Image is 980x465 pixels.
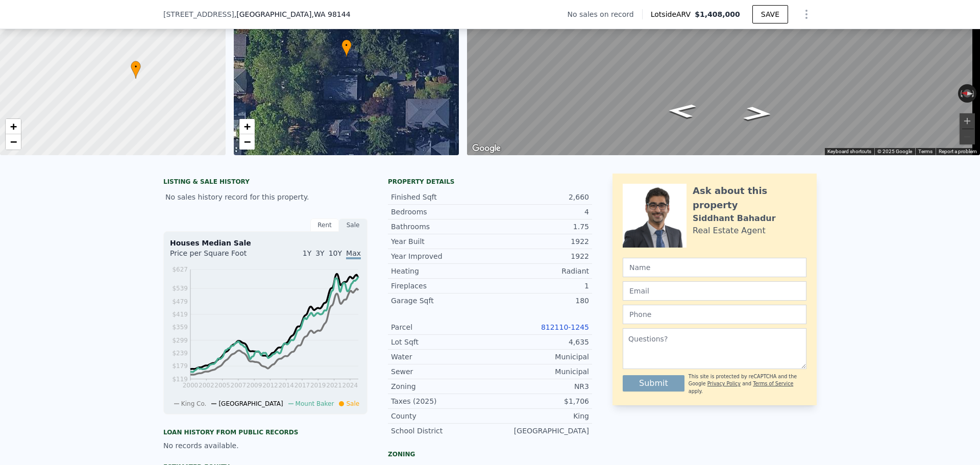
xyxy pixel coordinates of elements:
[163,9,234,19] span: [STREET_ADDRESS]
[490,352,589,362] div: Municipal
[329,249,342,257] span: 10Y
[753,381,793,386] a: Terms of Service
[172,324,188,331] tspan: $359
[303,249,311,257] span: 1Y
[163,440,367,451] div: No records available.
[131,62,141,71] span: •
[172,285,188,292] tspan: $539
[391,381,490,391] div: Zoning
[918,149,933,154] a: Terms (opens in new tab)
[391,281,490,291] div: Fireplaces
[693,225,766,237] div: Real Estate Agent
[490,426,589,436] div: [GEOGRAPHIC_DATA]
[391,266,490,276] div: Heating
[693,184,806,212] div: Ask about this property
[391,426,490,436] div: School District
[163,188,367,206] div: No sales history record for this property.
[172,362,188,370] tspan: $179
[960,113,975,129] button: Zoom in
[568,9,642,19] div: No sales on record
[391,251,490,261] div: Year Improved
[346,400,359,407] span: Sale
[490,411,589,421] div: King
[939,149,977,154] a: Report a problem
[262,382,278,389] tspan: 2012
[231,382,247,389] tspan: 2007
[295,382,310,389] tspan: 2017
[651,9,695,19] span: Lotside ARV
[490,281,589,291] div: 1
[131,61,141,79] div: •
[163,428,367,436] div: Loan history from public records
[391,236,490,247] div: Year Built
[693,212,776,225] div: Siddhant Bahadur
[342,382,358,389] tspan: 2024
[6,134,21,150] a: Zoom out
[695,10,740,18] span: $1,408,000
[391,411,490,421] div: County
[234,9,351,19] span: , [GEOGRAPHIC_DATA]
[490,296,589,306] div: 180
[247,382,262,389] tspan: 2009
[391,366,490,377] div: Sewer
[960,129,975,144] button: Zoom out
[218,400,283,407] span: [GEOGRAPHIC_DATA]
[623,305,806,324] input: Phone
[689,373,806,395] div: This site is protected by reCAPTCHA and the Google and apply.
[391,192,490,202] div: Finished Sqft
[490,366,589,377] div: Municipal
[391,396,490,406] div: Taxes (2025)
[958,84,964,103] button: Rotate counterclockwise
[655,101,708,121] path: Go North, 39th Ave S
[310,382,326,389] tspan: 2019
[877,149,912,154] span: © 2025 Google
[199,382,214,389] tspan: 2002
[958,89,976,98] button: Reset the view
[326,382,342,389] tspan: 2021
[341,41,352,50] span: •
[170,248,265,264] div: Price per Square Foot
[243,135,250,148] span: −
[172,266,188,273] tspan: $627
[172,376,188,383] tspan: $119
[391,337,490,347] div: Lot Sqft
[339,218,367,232] div: Sale
[172,350,188,357] tspan: $239
[181,400,207,407] span: King Co.
[490,251,589,261] div: 1922
[490,207,589,217] div: 4
[391,322,490,332] div: Parcel
[172,311,188,318] tspan: $419
[490,266,589,276] div: Radiant
[6,119,21,134] a: Zoom in
[239,119,255,134] a: Zoom in
[623,258,806,277] input: Name
[470,142,503,155] a: Open this area in Google Maps (opens a new window)
[311,10,350,18] span: , WA 98144
[971,84,977,103] button: Rotate clockwise
[490,222,589,232] div: 1.75
[163,178,367,188] div: LISTING & SALE HISTORY
[10,135,17,148] span: −
[731,103,784,124] path: Go South, 39th Ave S
[490,192,589,202] div: 2,660
[752,5,788,23] button: SAVE
[214,382,230,389] tspan: 2005
[10,120,17,133] span: +
[388,450,592,458] div: Zoning
[239,134,255,150] a: Zoom out
[490,396,589,406] div: $1,706
[623,375,684,391] button: Submit
[541,323,589,331] a: 812110-1245
[172,337,188,344] tspan: $299
[310,218,339,232] div: Rent
[391,207,490,217] div: Bedrooms
[391,222,490,232] div: Bathrooms
[623,281,806,301] input: Email
[490,337,589,347] div: 4,635
[341,39,352,57] div: •
[346,249,361,259] span: Max
[391,352,490,362] div: Water
[296,400,334,407] span: Mount Baker
[490,381,589,391] div: NR3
